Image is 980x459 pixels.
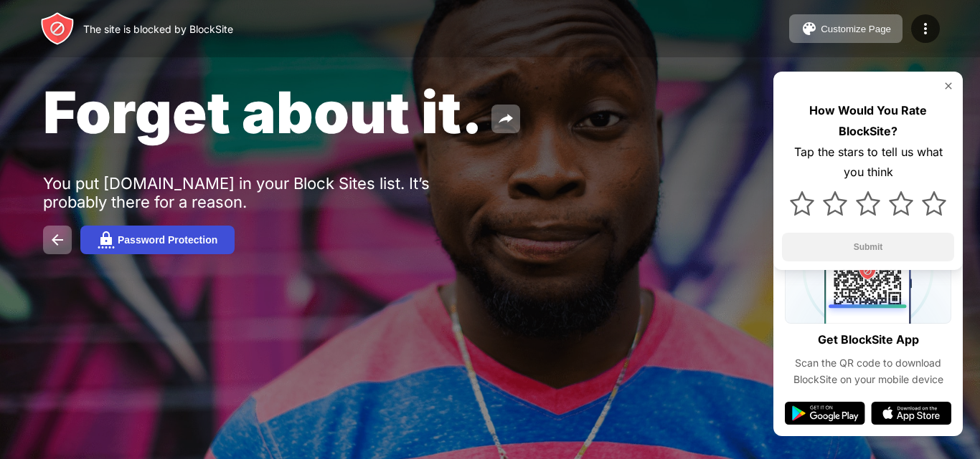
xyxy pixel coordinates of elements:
img: rate-us-close.svg [943,80,954,92]
img: header-logo.svg [40,11,75,46]
button: Password Protection [80,226,235,254]
div: Get BlockSite App [818,329,919,350]
div: Scan the QR code to download BlockSite on your mobile device [785,355,951,387]
img: star.svg [922,191,946,216]
div: The site is blocked by BlockSite [83,23,233,35]
img: google-play.svg [785,402,865,425]
img: app-store.svg [871,402,951,425]
img: menu-icon.svg [917,20,934,37]
div: Tap the stars to tell us what you think [782,142,954,183]
img: pallet.svg [801,20,818,37]
span: Forget about it. [43,77,483,147]
img: star.svg [823,191,847,216]
div: How Would You Rate BlockSite? [782,100,954,142]
img: star.svg [889,191,913,216]
button: Submit [782,233,954,261]
div: Password Protection [118,234,217,246]
img: star.svg [856,191,880,216]
div: You put [DOMAIN_NAME] in your Block Sites list. It’s probably there for a reason. [43,174,486,211]
img: back.svg [49,231,66,248]
button: Customize Page [789,14,903,43]
div: Customize Page [821,24,891,34]
img: star.svg [790,191,814,216]
img: password.svg [98,231,115,248]
img: share.svg [497,110,514,127]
